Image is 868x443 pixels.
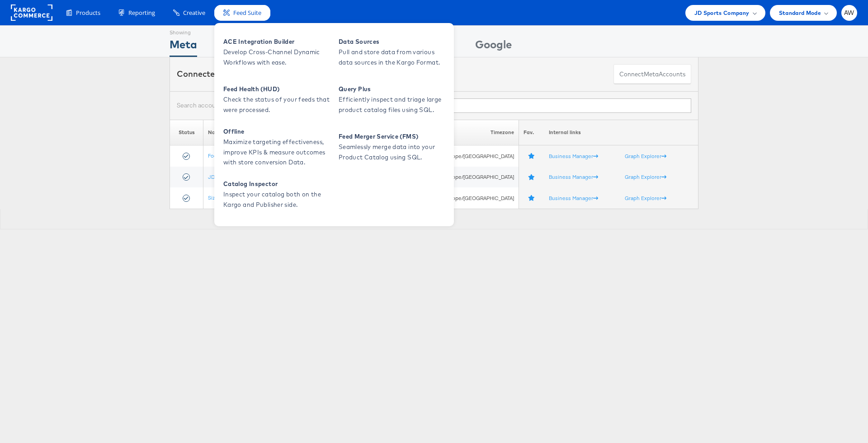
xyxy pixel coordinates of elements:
span: meta [644,70,659,79]
span: Data Sources [339,37,447,47]
a: Offline Maximize targeting effectiveness, improve KPIs & measure outcomes with store conversion D... [219,125,334,170]
span: Products [76,9,100,17]
span: Offline [223,126,332,137]
span: Develop Cross-Channel Dynamic Workflows with ease. [223,47,332,68]
a: Graph Explorer [625,153,666,159]
div: Google [475,37,512,57]
button: ConnectmetaAccounts [613,64,691,84]
a: Data Sources Pull and store data from various data sources in the Kargo Format. [334,30,449,75]
a: Business Manager [549,153,598,159]
a: JD Sports (FR) - SA [208,173,253,180]
span: Efficiently inspect and triage large product catalog files using SQL. [339,94,447,115]
div: Showing [170,26,197,37]
a: Footpatrol (FR) [208,152,243,159]
span: Inspect your catalog both on the Kargo and Publisher side. [223,189,332,210]
span: Reporting [128,9,155,17]
span: Feed Merger Service (FMS) [339,131,447,142]
span: Seamlessly merge data into your Product Catalog using SQL. [339,142,447,163]
a: Business Manager [549,173,598,180]
td: Europe/[GEOGRAPHIC_DATA] [415,145,519,167]
td: Europe/[GEOGRAPHIC_DATA] [415,187,519,209]
span: ACE Integration Builder [223,37,332,47]
a: Graph Explorer [625,195,666,201]
a: Query Plus Efficiently inspect and triage large product catalog files using SQL. [334,77,449,122]
a: Business Manager [549,195,598,201]
a: ACE Integration Builder Develop Cross-Channel Dynamic Workflows with ease. [219,30,334,75]
th: Name [203,120,302,145]
th: Status [170,120,203,145]
span: Pull and store data from various data sources in the Kargo Format. [339,47,447,68]
span: Query Plus [339,84,447,94]
span: Check the status of your feeds that were processed. [223,94,332,115]
div: Meta [170,37,197,57]
span: Standard Mode [779,8,821,18]
span: Catalog Inspector [223,179,332,189]
span: Creative [183,9,205,17]
span: Feed Health (HUD) [223,84,332,94]
a: Catalog Inspector Inspect your catalog both on the Kargo and Publisher side. [219,172,334,217]
a: Feed Merger Service (FMS) Seamlessly merge data into your Product Catalog using SQL. [334,125,449,170]
span: JD Sports Company [694,8,750,18]
a: Graph Explorer [625,173,666,180]
a: Size (FR) [208,194,228,201]
div: Connected accounts [177,68,276,80]
a: Feed Health (HUD) Check the status of your feeds that were processed. [219,77,334,122]
span: AW [844,10,854,16]
input: Filter [236,98,691,113]
span: Feed Suite [233,9,261,17]
th: Timezone [415,120,519,145]
span: Maximize targeting effectiveness, improve KPIs & measure outcomes with store conversion Data. [223,137,332,168]
td: Europe/[GEOGRAPHIC_DATA] [415,167,519,188]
